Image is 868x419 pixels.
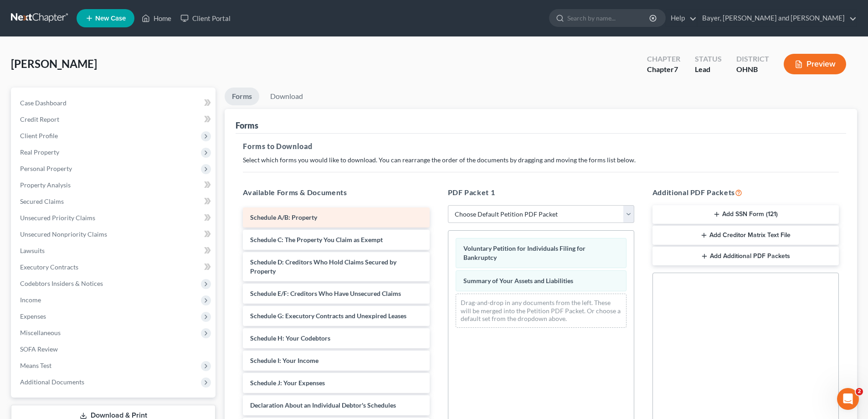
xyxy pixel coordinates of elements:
[13,95,216,111] a: Case Dashboard
[20,165,72,172] span: Personal Property
[250,379,325,387] span: Schedule J: Your Expenses
[13,243,216,259] a: Lawsuits
[20,279,103,287] span: Codebtors Insiders & Notices
[674,65,678,73] span: 7
[456,294,627,328] div: Drag-and-drop in any documents from the left. These will be merged into the Petition PDF Packet. ...
[250,357,318,364] span: Schedule I: Your Income
[236,120,258,131] div: Forms
[20,247,45,254] span: Lawsuits
[20,230,107,238] span: Unsecured Nonpriority Claims
[666,10,697,26] a: Help
[567,10,651,26] input: Search by name...
[20,132,58,140] span: Client Profile
[250,213,317,221] span: Schedule A/B: Property
[856,388,863,395] span: 2
[225,88,259,105] a: Forms
[463,277,573,285] span: Summary of Your Assets and Liabilities
[13,111,216,128] a: Credit Report
[243,141,839,152] h5: Forms to Download
[263,88,310,105] a: Download
[20,263,78,271] span: Executory Contracts
[20,312,46,320] span: Expenses
[250,401,396,409] span: Declaration About an Individual Debtor's Schedules
[250,334,330,342] span: Schedule H: Your Codebtors
[20,345,58,353] span: SOFA Review
[784,54,846,74] button: Preview
[652,187,839,198] h5: Additional PDF Packets
[11,57,97,70] span: [PERSON_NAME]
[20,197,64,205] span: Secured Claims
[647,54,680,64] div: Chapter
[647,64,680,75] div: Chapter
[652,247,839,266] button: Add Additional PDF Packets
[20,296,41,304] span: Income
[20,181,71,189] span: Property Analysis
[13,341,216,357] a: SOFA Review
[250,312,406,320] span: Schedule G: Executory Contracts and Unexpired Leases
[250,290,401,297] span: Schedule E/F: Creditors Who Have Unsecured Claims
[20,115,59,123] span: Credit Report
[695,64,722,75] div: Lead
[695,54,722,64] div: Status
[736,54,769,64] div: District
[13,177,216,193] a: Property Analysis
[13,210,216,226] a: Unsecured Priority Claims
[20,148,59,156] span: Real Property
[176,10,235,26] a: Client Portal
[20,99,67,107] span: Case Dashboard
[20,329,61,336] span: Miscellaneous
[652,226,839,245] button: Add Creditor Matrix Text File
[837,388,859,410] iframe: Intercom live chat
[448,187,634,198] h5: PDF Packet 1
[20,378,84,386] span: Additional Documents
[250,258,396,275] span: Schedule D: Creditors Who Hold Claims Secured by Property
[13,259,216,275] a: Executory Contracts
[250,236,383,243] span: Schedule C: The Property You Claim as Exempt
[698,10,857,26] a: Bayer, [PERSON_NAME] and [PERSON_NAME]
[13,193,216,210] a: Secured Claims
[13,226,216,243] a: Unsecured Nonpriority Claims
[20,214,95,222] span: Unsecured Priority Claims
[20,362,51,369] span: Means Test
[95,15,126,22] span: New Case
[736,64,769,75] div: OHNB
[652,205,839,224] button: Add SSN Form (121)
[243,155,839,165] p: Select which forms you would like to download. You can rearrange the order of the documents by dr...
[243,187,429,198] h5: Available Forms & Documents
[463,244,586,261] span: Voluntary Petition for Individuals Filing for Bankruptcy
[137,10,176,26] a: Home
